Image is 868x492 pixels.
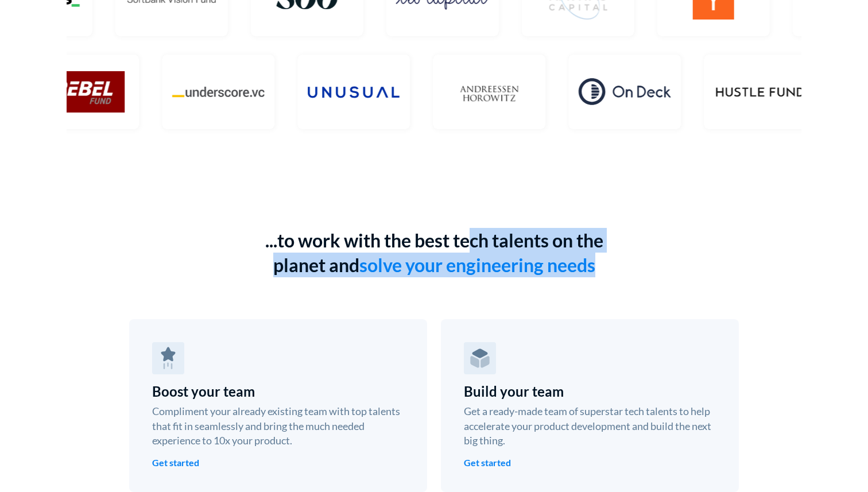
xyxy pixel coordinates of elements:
[265,229,603,276] h1: ...to work with the best tech talents on the planet and
[359,254,595,276] h1: solve your engineering needs
[152,383,404,400] div: Boost your team
[152,457,199,468] a: Get started
[464,404,716,448] div: Get a ready-made team of superstar tech talents to help accelerate your product development and b...
[152,404,404,448] div: Compliment your already existing team with top talents that fit in seamlessly and bring the much ...
[464,383,716,400] div: Build your team
[464,457,511,468] a: Get started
